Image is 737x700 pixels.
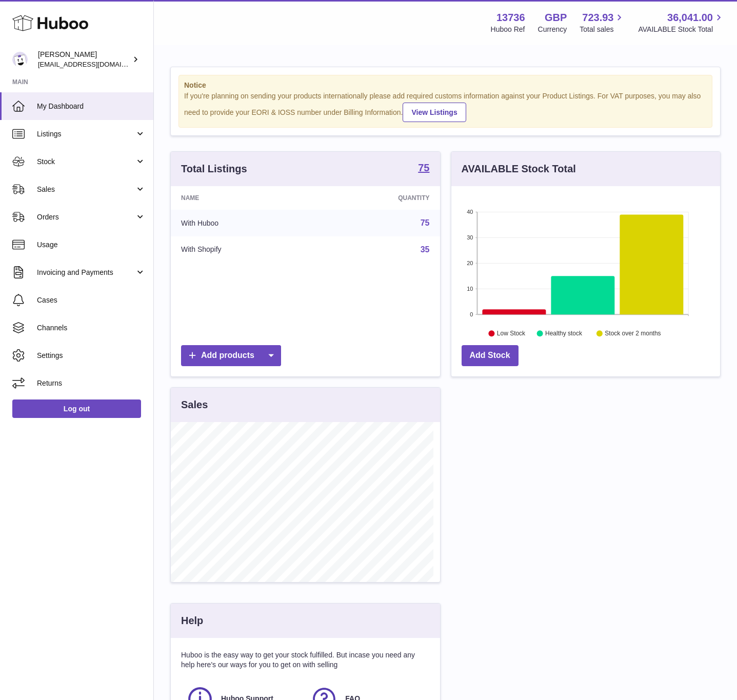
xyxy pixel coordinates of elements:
[171,236,316,263] td: With Shopify
[184,91,707,122] div: If you're planning on sending your products internationally please add required customs informati...
[467,260,473,266] text: 20
[181,162,247,176] h3: Total Listings
[12,399,141,418] a: Log out
[467,286,473,292] text: 10
[462,162,576,176] h3: AVAILABLE Stock Total
[580,11,625,34] a: 723.93 Total sales
[38,50,130,69] div: [PERSON_NAME]
[37,129,135,139] span: Listings
[37,212,135,222] span: Orders
[421,245,430,254] a: 35
[12,52,28,67] img: internalAdmin-13736@internal.huboo.com
[37,157,135,167] span: Stock
[467,209,473,215] text: 40
[37,323,146,333] span: Channels
[496,330,525,337] text: Low Stock
[37,185,135,194] span: Sales
[181,398,208,412] h3: Sales
[316,186,440,210] th: Quantity
[582,11,613,25] span: 723.93
[470,311,473,317] text: 0
[467,234,473,241] text: 30
[37,268,135,277] span: Invoicing and Payments
[181,614,203,628] h3: Help
[37,295,146,305] span: Cases
[418,163,429,175] a: 75
[538,25,567,34] div: Currency
[181,345,281,366] a: Add products
[421,218,430,227] a: 75
[580,25,625,34] span: Total sales
[638,25,725,34] span: AVAILABLE Stock Total
[37,240,146,250] span: Usage
[418,163,429,173] strong: 75
[496,11,525,25] strong: 13736
[37,378,146,388] span: Returns
[38,60,151,68] span: [EMAIL_ADDRESS][DOMAIN_NAME]
[403,103,466,122] a: View Listings
[638,11,725,34] a: 36,041.00 AVAILABLE Stock Total
[545,330,583,337] text: Healthy stock
[545,11,567,25] strong: GBP
[37,351,146,361] span: Settings
[491,25,525,34] div: Huboo Ref
[184,81,707,90] strong: Notice
[181,650,430,670] p: Huboo is the easy way to get your stock fulfilled. But incase you need any help here's our ways f...
[667,11,713,25] span: 36,041.00
[37,102,146,111] span: My Dashboard
[171,210,316,236] td: With Huboo
[462,345,519,366] a: Add Stock
[605,330,661,337] text: Stock over 2 months
[171,186,316,210] th: Name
